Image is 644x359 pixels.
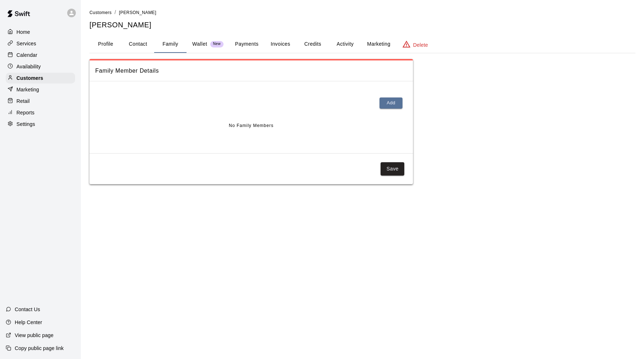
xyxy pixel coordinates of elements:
button: Activity [329,36,361,53]
span: New [210,42,224,46]
p: Copy public page link [15,345,64,352]
button: Marketing [361,36,396,53]
a: Home [6,27,75,37]
a: Services [6,38,75,49]
button: Family [154,36,187,53]
li: / [115,9,116,16]
p: Delete [413,41,428,49]
span: Customers [89,10,112,15]
nav: breadcrumb [89,9,635,17]
span: Family Member Details [95,66,407,76]
p: Retail [17,97,30,105]
p: Calendar [17,51,37,59]
p: View public page [15,332,54,339]
h5: [PERSON_NAME] [89,20,635,30]
a: Settings [6,119,75,129]
a: Reports [6,107,75,118]
p: Home [17,28,30,36]
a: Marketing [6,84,75,95]
p: Help Center [15,319,42,326]
p: Settings [17,121,35,128]
a: Customers [6,73,75,83]
span: [PERSON_NAME] [119,10,156,15]
div: basic tabs example [89,36,635,53]
button: Profile [89,36,122,53]
a: Retail [6,96,75,106]
button: Contact [122,36,154,53]
a: Calendar [6,50,75,60]
p: Availability [17,63,41,70]
button: Invoices [264,36,296,53]
button: Save [381,162,404,176]
a: Customers [89,9,112,15]
button: Credits [296,36,329,53]
p: Marketing [17,86,39,93]
p: Services [17,40,36,47]
button: Payments [229,36,264,53]
span: No Family Members [229,120,273,132]
p: Wallet [192,40,207,48]
p: Customers [17,74,43,82]
button: Add [379,97,402,109]
p: Reports [17,109,34,116]
a: Availability [6,61,75,72]
p: Contact Us [15,306,40,313]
